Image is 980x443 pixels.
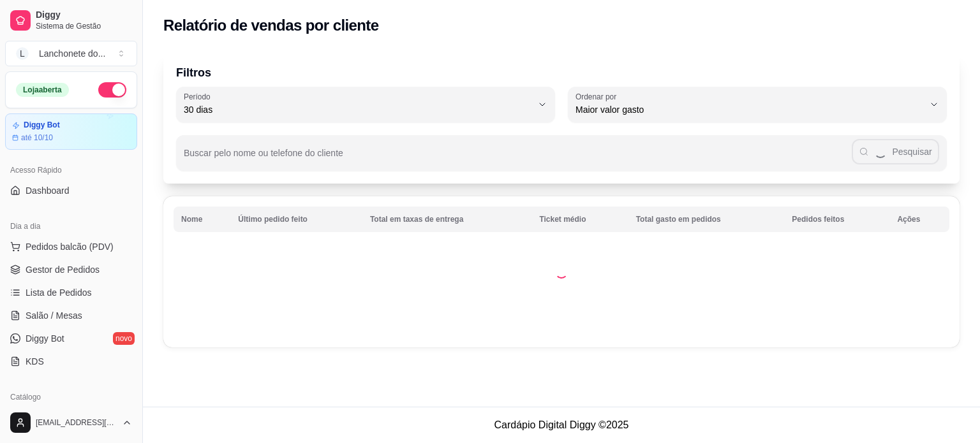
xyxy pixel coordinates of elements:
[26,184,70,197] span: Dashboard
[575,103,924,116] span: Maior valor gasto
[36,10,132,21] span: Diggy
[5,351,137,372] a: KDS
[5,407,137,438] button: [EMAIL_ADDRESS][DOMAIN_NAME]
[36,418,117,428] span: [EMAIL_ADDRESS][DOMAIN_NAME]
[5,160,137,180] div: Acesso Rápido
[5,41,137,66] button: Select a team
[184,152,852,164] input: Buscar pelo nome ou telefone do cliente
[26,240,114,253] span: Pedidos balcão (PDV)
[5,305,137,326] a: Salão / Mesas
[5,5,137,36] a: DiggySistema de Gestão
[5,259,137,280] a: Gestor de Pedidos
[184,91,214,102] label: Período
[5,328,137,349] a: Diggy Botnovo
[39,47,105,60] div: Lanchonete do ...
[5,180,137,201] a: Dashboard
[575,91,621,102] label: Ordenar por
[568,87,947,122] button: Ordenar porMaior valor gasto
[163,15,379,36] h2: Relatório de vendas por cliente
[5,387,137,407] div: Catálogo
[36,21,132,31] span: Sistema de Gestão
[5,236,137,257] button: Pedidos balcão (PDV)
[16,47,29,60] span: L
[26,332,64,345] span: Diggy Bot
[26,286,92,299] span: Lista de Pedidos
[143,407,980,443] footer: Cardápio Digital Diggy © 2025
[555,266,568,279] div: Loading
[16,83,69,97] div: Loja aberta
[98,82,126,98] button: Alterar Status
[176,64,947,82] p: Filtros
[26,263,100,276] span: Gestor de Pedidos
[5,282,137,303] a: Lista de Pedidos
[26,355,44,368] span: KDS
[5,113,137,150] a: Diggy Botaté 10/10
[21,133,53,143] article: até 10/10
[5,216,137,236] div: Dia a dia
[184,103,532,116] span: 30 dias
[176,87,555,122] button: Período30 dias
[24,120,60,130] article: Diggy Bot
[26,309,82,322] span: Salão / Mesas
